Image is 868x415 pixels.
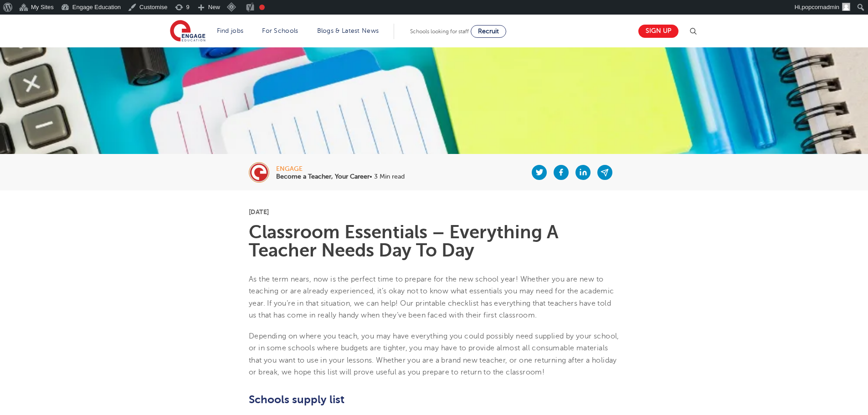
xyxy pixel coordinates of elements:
img: Engage Education [170,20,205,43]
b: Become a Teacher, Your Career [276,173,370,180]
span: , we can help! Our printable checklist has everything that teachers have told us that has come in... [249,299,611,319]
span: Schools looking for staff [410,28,469,35]
div: engage [276,166,405,172]
p: [DATE] [249,209,619,215]
span: Recruit [478,28,499,35]
a: Find jobs [217,27,244,34]
span: popcornadmin [802,4,839,10]
a: Recruit [471,25,506,38]
p: Depending on where you teach, you may have everything you could possibly need supplied by your sc... [249,330,619,378]
h2: Schools supply list [249,392,619,407]
div: Focus keyphrase not set [259,5,265,10]
a: For Schools [262,27,298,34]
p: • 3 Min read [276,174,405,180]
a: Blogs & Latest News [317,27,379,34]
a: Sign up [638,25,678,38]
span: As the term nears, now is the perfect time to prepare for the new school year! Whether you are ne... [249,275,614,307]
h1: Classroom Essentials – Everything A Teacher Needs Day To Day [249,223,619,260]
